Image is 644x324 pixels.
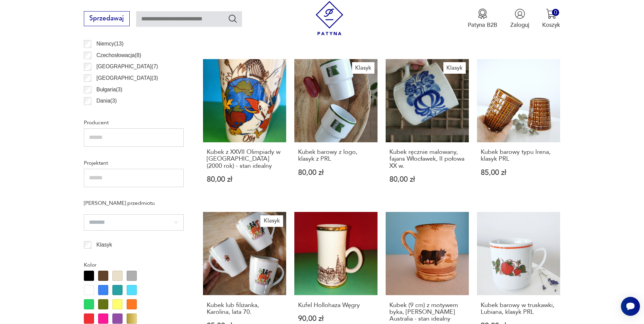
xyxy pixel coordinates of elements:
p: 80,00 zł [389,176,465,183]
p: Niemcy ( 13 ) [96,39,124,48]
h3: Kubek ręcznie malowany, fajans Włocławek, II połowa XX w. [389,149,465,169]
p: 80,00 zł [207,176,282,183]
a: Kubek z XXVII Olimpiady w Sydney (2000 rok) - stan idealnyKubek z XXVII Olimpiady w [GEOGRAPHIC_D... [203,59,286,199]
h3: Kubek barowy w truskawki, Lubiana, klasyk PRL [481,302,556,316]
h3: Kubek z XXVII Olimpiady w [GEOGRAPHIC_DATA] (2000 rok) - stan idealny [207,149,282,169]
p: [GEOGRAPHIC_DATA] ( 3 ) [96,74,158,83]
p: Patyna B2B [468,21,497,29]
a: Sprzedawaj [84,16,130,22]
p: 90,00 zł [298,315,374,322]
p: Kolor [84,260,184,269]
p: Czechy ( 2 ) [96,108,121,117]
img: Ikona medalu [477,8,488,19]
p: Koszyk [542,21,560,29]
button: Patyna B2B [468,8,497,29]
button: Szukaj [228,14,238,23]
a: Ikona medaluPatyna B2B [468,8,497,29]
img: Ikonka użytkownika [515,8,525,19]
p: Projektant [84,159,184,167]
img: Ikona koszyka [546,8,556,19]
p: [PERSON_NAME] przedmiotu [84,199,184,208]
a: KlasykKubek barowy z logo, klasyk z PRLKubek barowy z logo, klasyk z PRL80,00 zł [294,59,378,199]
div: 0 [552,9,559,16]
p: 85,00 zł [481,169,556,176]
p: Bułgaria ( 3 ) [96,85,122,94]
h3: Kubek barowy z logo, klasyk z PRL [298,149,374,163]
p: [GEOGRAPHIC_DATA] ( 7 ) [96,62,158,71]
button: 0Koszyk [542,8,560,29]
h3: Kubek lub filiżanka, Karolina, lata 70. [207,302,282,316]
p: 80,00 zł [298,169,374,176]
p: Klasyk [96,240,112,249]
button: Sprzedawaj [84,11,130,26]
iframe: Smartsupp widget button [621,297,640,316]
h3: Kubek (9 cm) z motywem byka, [PERSON_NAME] Australia - stan idealny [389,302,465,323]
h3: Kufel Hollohaza Węgry [298,302,374,309]
a: KlasykKubek ręcznie malowany, fajans Włocławek, II połowa XX w.Kubek ręcznie malowany, fajans Wło... [386,59,469,199]
p: Czechosłowacja ( 8 ) [96,51,141,60]
img: Patyna - sklep z meblami i dekoracjami vintage [312,1,347,35]
p: Dania ( 3 ) [96,96,117,105]
button: Zaloguj [510,8,529,29]
p: Zaloguj [510,21,529,29]
h3: Kubek barowy typu Irena, klasyk PRL [481,149,556,163]
a: Kubek barowy typu Irena, klasyk PRLKubek barowy typu Irena, klasyk PRL85,00 zł [477,59,560,199]
p: Producent [84,118,184,127]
